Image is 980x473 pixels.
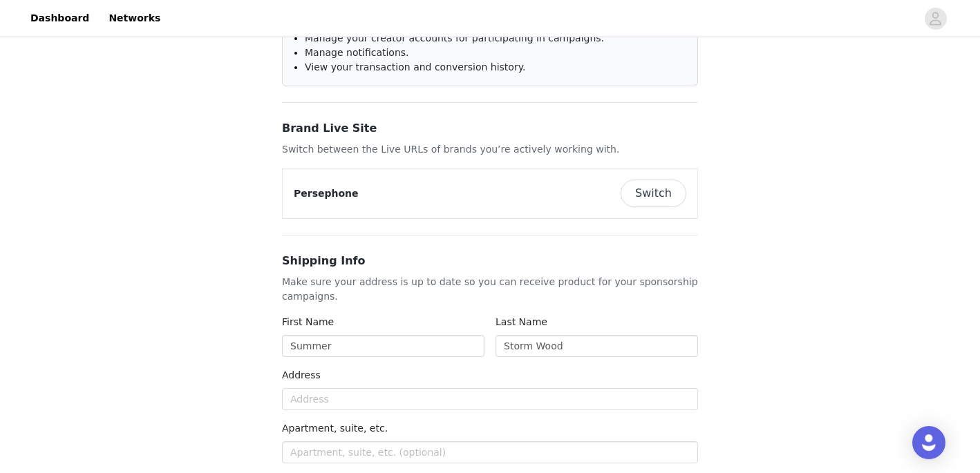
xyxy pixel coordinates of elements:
label: Apartment, suite, etc. [282,423,388,434]
button: Switch [621,180,686,207]
label: Last Name [496,316,547,327]
div: Open Intercom Messenger [912,426,945,459]
span: Manage notifications. [305,47,409,58]
input: Address [282,388,698,410]
h3: Brand Live Site [282,120,698,137]
label: Address [282,369,321,380]
a: Dashboard [22,3,97,34]
h3: Shipping Info [282,253,698,269]
span: View your transaction and conversion history. [305,61,525,73]
a: Networks [100,3,169,34]
span: Manage your creator accounts for participating in campaigns. [305,32,604,44]
input: Apartment, suite, etc. (optional) [282,441,698,463]
div: avatar [929,8,942,30]
p: Switch between the Live URLs of brands you’re actively working with. [282,142,698,157]
label: First Name [282,316,334,327]
p: Persephone [294,186,359,201]
p: Make sure your address is up to date so you can receive product for your sponsorship campaigns. [282,275,698,304]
